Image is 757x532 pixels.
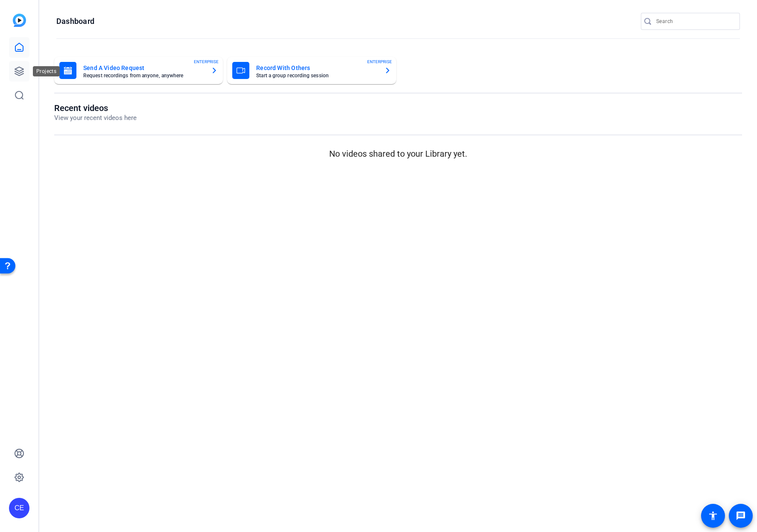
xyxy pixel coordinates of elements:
input: Search [656,16,733,26]
div: CE [9,498,29,518]
mat-card-subtitle: Request recordings from anyone, anywhere [83,73,204,78]
span: ENTERPRISE [194,58,219,65]
mat-card-title: Record With Others [256,63,377,73]
button: Send A Video RequestRequest recordings from anyone, anywhereENTERPRISE [54,57,223,84]
mat-card-subtitle: Start a group recording session [256,73,377,78]
div: Projects [33,66,60,76]
h1: Recent videos [54,103,137,113]
p: View your recent videos here [54,113,137,123]
button: Record With OthersStart a group recording sessionENTERPRISE [227,57,396,84]
h1: Dashboard [56,16,94,26]
mat-icon: accessibility [708,511,718,521]
img: blue-gradient.svg [13,14,26,27]
mat-icon: message [736,511,746,521]
mat-card-title: Send A Video Request [83,63,204,73]
p: No videos shared to your Library yet. [54,147,742,160]
span: ENTERPRISE [367,58,392,65]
